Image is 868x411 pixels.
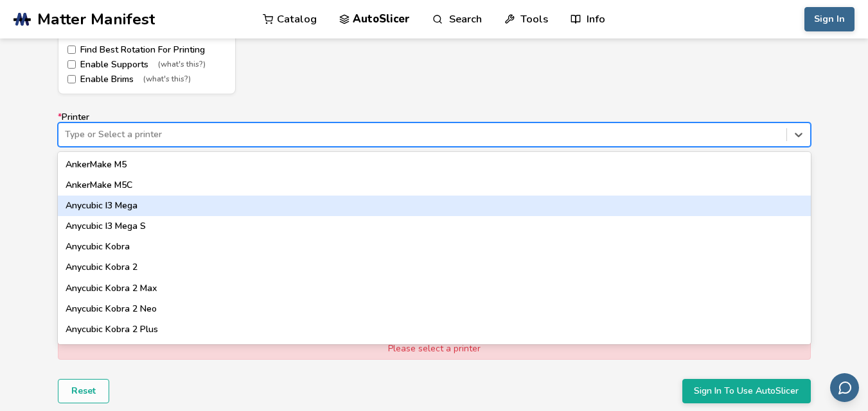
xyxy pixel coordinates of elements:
label: Printer [58,112,811,147]
input: Find Best Rotation For Printing [67,46,76,54]
input: Enable Brims(what's this?) [67,75,76,83]
span: (what's this?) [143,75,191,84]
div: Anycubic Kobra 2 [58,257,811,278]
span: (what's this?) [158,60,206,69]
div: AnkerMake M5 [58,155,811,175]
div: Anycubic Kobra 2 Pro [58,340,811,360]
div: Anycubic I3 Mega S [58,216,811,237]
button: Send feedback via email [830,373,859,402]
div: Anycubic Kobra 2 Max [58,278,811,299]
button: Sign In To Use AutoSlicer [682,379,811,403]
button: Reset [58,379,109,403]
span: Matter Manifest [37,10,155,28]
input: *PrinterType or Select a printerAnkerMake M5AnkerMake M5CAnycubic I3 MegaAnycubic I3 Mega SAnycub... [65,130,67,140]
div: Anycubic I3 Mega [58,196,811,216]
input: Enable Supports(what's this?) [67,60,76,69]
button: Sign In [804,7,855,31]
label: Enable Supports [67,60,226,70]
div: Anycubic Kobra 2 Plus [58,319,811,340]
div: Please select a printer [58,338,811,360]
div: Anycubic Kobra [58,237,811,257]
div: Anycubic Kobra 2 Neo [58,299,811,319]
label: Find Best Rotation For Printing [67,45,226,55]
div: AnkerMake M5C [58,175,811,196]
label: Enable Brims [67,74,226,85]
